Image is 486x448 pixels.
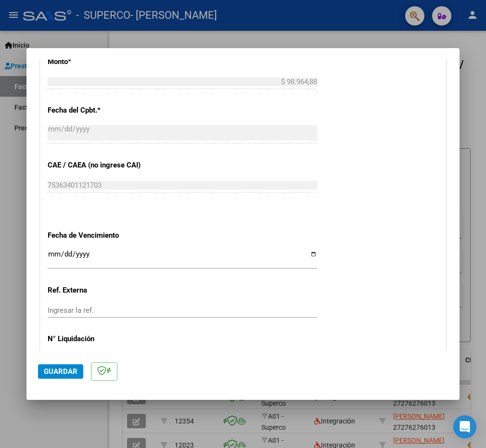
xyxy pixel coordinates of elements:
button: Guardar [38,364,83,379]
span: Guardar [44,367,77,376]
p: Fecha de Vencimiento [48,230,165,241]
p: CAE / CAEA (no ingrese CAI) [48,160,165,171]
p: Monto [48,56,165,67]
p: Ref. Externa [48,285,165,296]
p: N° Liquidación [48,333,165,345]
div: Open Intercom Messenger [453,415,476,438]
p: Fecha del Cpbt. [48,105,165,116]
